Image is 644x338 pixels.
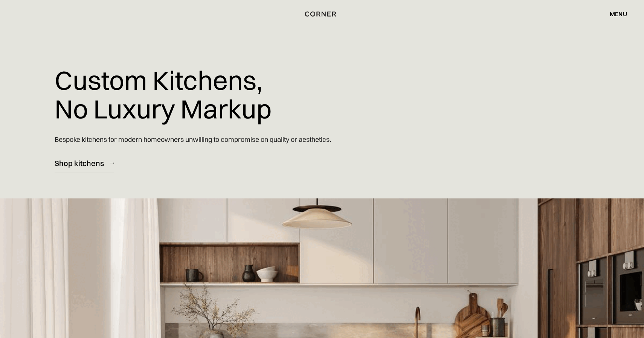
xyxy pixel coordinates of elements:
[610,11,627,17] div: menu
[602,8,627,20] div: menu
[55,158,104,168] div: Shop kitchens
[55,154,114,172] a: Shop kitchens
[55,129,331,150] p: Bespoke kitchens for modern homeowners unwilling to compromise on quality or aesthetics.
[297,9,347,19] a: home
[55,60,272,129] h1: Custom Kitchens, No Luxury Markup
